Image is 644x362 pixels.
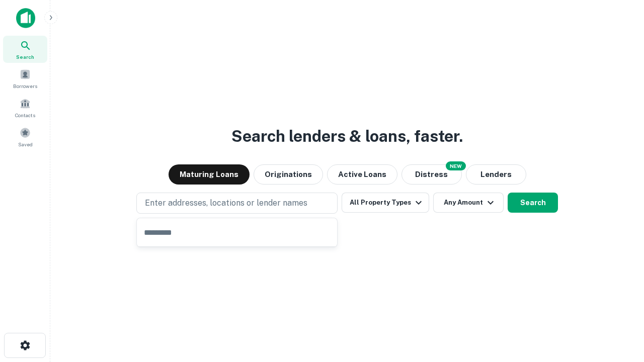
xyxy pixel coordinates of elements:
button: Search [508,193,558,213]
button: Any Amount [433,193,504,213]
h3: Search lenders & loans, faster. [231,124,463,148]
span: Search [16,53,34,61]
button: Lenders [466,164,526,185]
a: Borrowers [3,65,47,92]
button: Active Loans [327,164,397,185]
span: Saved [18,140,33,148]
button: Maturing Loans [169,164,250,185]
button: Search distressed loans with lien and other non-mortgage details. [401,164,462,185]
div: NEW [446,161,466,170]
span: Contacts [15,111,35,119]
p: Enter addresses, locations or lender names [145,197,307,209]
a: Search [3,36,47,63]
img: capitalize-icon.png [16,8,35,28]
a: Contacts [3,94,47,121]
button: Originations [254,164,323,185]
button: All Property Types [342,193,429,213]
span: Borrowers [13,82,37,90]
iframe: Chat Widget [594,282,644,330]
button: Enter addresses, locations or lender names [136,193,338,214]
a: Saved [3,123,47,150]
